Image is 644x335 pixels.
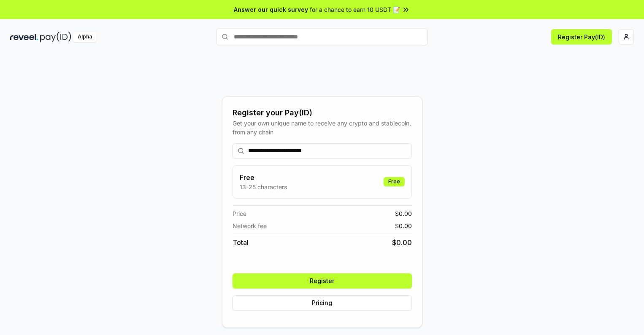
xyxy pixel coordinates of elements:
[233,295,412,310] button: Pricing
[233,107,412,119] div: Register your Pay(ID)
[73,32,97,42] div: Alpha
[395,221,412,230] span: $ 0.00
[40,32,71,42] img: pay_id
[233,209,246,218] span: Price
[233,273,412,289] button: Register
[310,5,400,14] span: for a chance to earn 10 USDT 📝
[240,182,287,191] p: 13-25 characters
[10,32,38,42] img: reveel_dark
[551,29,612,44] button: Register Pay(ID)
[233,237,249,248] span: Total
[392,237,412,248] span: $ 0.00
[240,172,287,182] h3: Free
[395,209,412,218] span: $ 0.00
[233,221,267,230] span: Network fee
[233,119,412,136] div: Get your own unique name to receive any crypto and stablecoin, from any chain
[234,5,308,14] span: Answer our quick survey
[384,177,405,186] div: Free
